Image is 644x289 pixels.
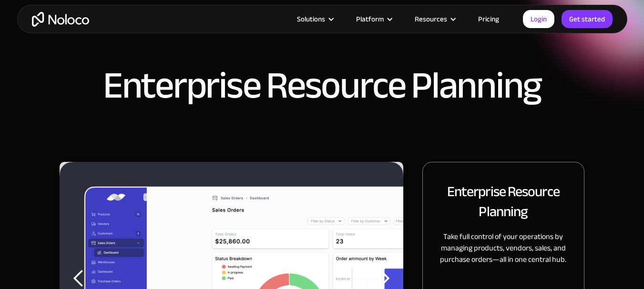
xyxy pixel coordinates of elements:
[285,13,344,25] div: Solutions
[466,13,511,25] a: Pricing
[434,231,572,265] p: Take full control of your operations by managing products, vendors, sales, and purchase orders—al...
[356,13,384,25] div: Platform
[562,10,613,28] a: Get started
[103,67,541,105] h1: Enterprise Resource Planning
[434,181,572,221] h2: Enterprise Resource Planning
[344,13,403,25] div: Platform
[297,13,325,25] div: Solutions
[523,10,554,28] a: Login
[403,13,466,25] div: Resources
[32,12,89,27] a: home
[415,13,447,25] div: Resources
